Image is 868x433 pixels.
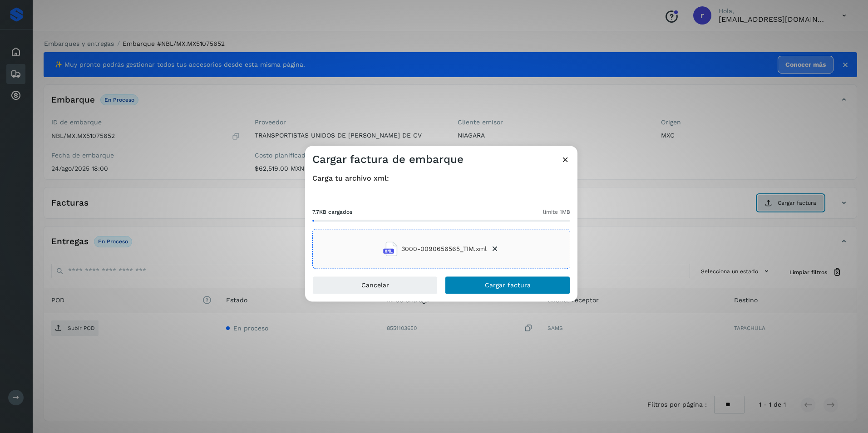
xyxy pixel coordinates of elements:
h3: Cargar factura de embarque [312,153,464,166]
h4: Carga tu archivo xml: [312,174,570,182]
span: 3000-0090656565_TIM.xml [401,244,487,254]
span: Cancelar [361,282,389,289]
button: Cancelar [312,276,438,295]
span: límite 1MB [543,208,570,216]
button: Cargar factura [445,276,570,295]
span: 7.7KB cargados [312,208,352,216]
span: Cargar factura [485,282,531,289]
